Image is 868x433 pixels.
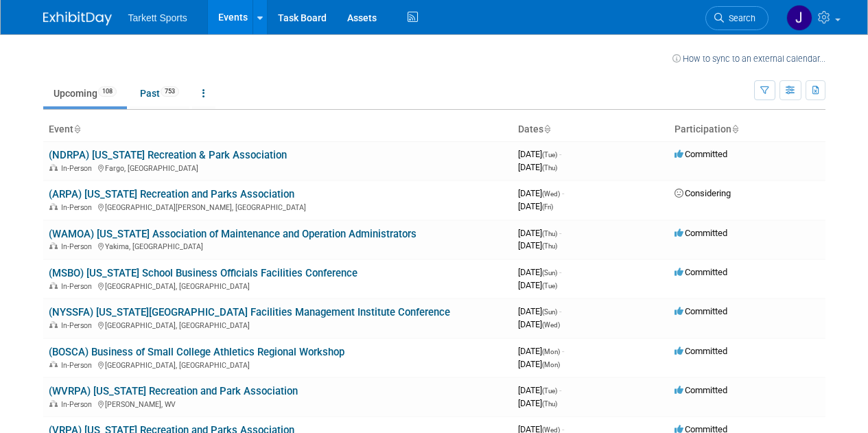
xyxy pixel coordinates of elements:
[61,203,96,212] span: In-Person
[542,203,553,211] span: (Fri)
[518,280,557,290] span: [DATE]
[49,319,507,330] div: [GEOGRAPHIC_DATA], [GEOGRAPHIC_DATA]
[786,5,812,31] img: Jeff Sackman
[675,385,727,395] span: Committed
[542,230,557,237] span: (Thu)
[518,267,561,277] span: [DATE]
[49,282,58,289] img: In-Person Event
[61,321,96,330] span: In-Person
[542,242,557,250] span: (Thu)
[49,242,58,249] img: In-Person Event
[559,228,561,238] span: -
[49,306,450,318] a: (NYSSFA) [US_STATE][GEOGRAPHIC_DATA] Facilities Management Institute Conference
[128,12,187,23] span: Tarkett Sports
[542,269,557,277] span: (Sun)
[542,348,560,355] span: (Mon)
[542,282,557,290] span: (Tue)
[559,267,561,277] span: -
[49,280,507,291] div: [GEOGRAPHIC_DATA], [GEOGRAPHIC_DATA]
[675,149,727,159] span: Committed
[49,188,294,200] a: (ARPA) [US_STATE] Recreation and Parks Association
[518,240,557,250] span: [DATE]
[49,201,507,212] div: [GEOGRAPHIC_DATA][PERSON_NAME], [GEOGRAPHIC_DATA]
[559,385,561,395] span: -
[543,124,550,134] a: Sort by Start Date
[542,190,560,198] span: (Wed)
[542,400,557,408] span: (Thu)
[675,306,727,316] span: Committed
[49,267,357,279] a: (MSBO) [US_STATE] School Business Officials Facilities Conference
[49,385,298,397] a: (WVRPA) [US_STATE] Recreation and Park Association
[43,12,112,25] img: ExhibitDay
[518,149,561,159] span: [DATE]
[518,201,553,211] span: [DATE]
[49,398,507,409] div: [PERSON_NAME], WV
[61,282,96,291] span: In-Person
[61,400,96,409] span: In-Person
[542,151,557,159] span: (Tue)
[43,80,127,106] a: Upcoming108
[130,80,189,106] a: Past753
[49,203,58,210] img: In-Person Event
[542,321,560,329] span: (Wed)
[675,267,727,277] span: Committed
[513,118,669,141] th: Dates
[49,164,58,171] img: In-Person Event
[518,346,564,356] span: [DATE]
[61,164,96,173] span: In-Person
[161,86,179,97] span: 753
[518,359,560,369] span: [DATE]
[49,162,507,173] div: Fargo, [GEOGRAPHIC_DATA]
[675,228,727,238] span: Committed
[542,387,557,395] span: (Tue)
[518,228,561,238] span: [DATE]
[562,346,564,356] span: -
[61,242,96,251] span: In-Person
[49,359,507,370] div: [GEOGRAPHIC_DATA], [GEOGRAPHIC_DATA]
[49,228,417,240] a: (WAMOA) [US_STATE] Association of Maintenance and Operation Administrators
[542,308,557,316] span: (Sun)
[542,164,557,172] span: (Thu)
[518,398,557,408] span: [DATE]
[672,54,825,64] a: How to sync to an external calendar...
[559,149,561,159] span: -
[669,118,825,141] th: Participation
[49,361,58,368] img: In-Person Event
[61,361,96,370] span: In-Person
[675,346,727,356] span: Committed
[731,124,738,134] a: Sort by Participation Type
[562,188,564,198] span: -
[705,6,769,30] a: Search
[724,13,755,23] span: Search
[542,361,560,368] span: (Mon)
[518,162,557,172] span: [DATE]
[98,86,117,97] span: 108
[559,306,561,316] span: -
[43,118,513,141] th: Event
[675,188,731,198] span: Considering
[49,346,344,358] a: (BOSCA) Business of Small College Athletics Regional Workshop
[73,124,80,134] a: Sort by Event Name
[49,400,58,407] img: In-Person Event
[518,188,564,198] span: [DATE]
[49,321,58,328] img: In-Person Event
[518,319,560,329] span: [DATE]
[49,149,287,161] a: (NDRPA) [US_STATE] Recreation & Park Association
[518,306,561,316] span: [DATE]
[518,385,561,395] span: [DATE]
[49,240,507,251] div: Yakima, [GEOGRAPHIC_DATA]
